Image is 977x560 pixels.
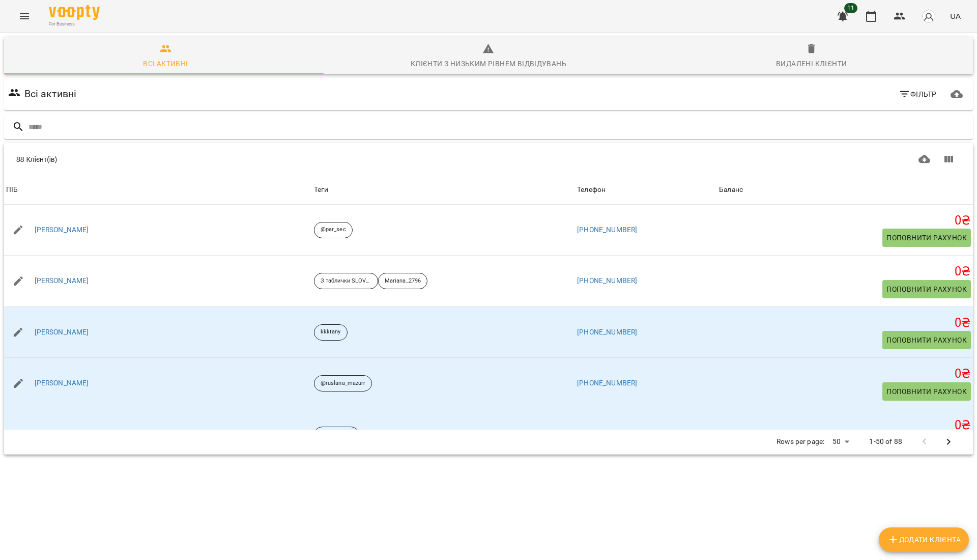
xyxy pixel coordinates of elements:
[4,143,973,176] div: Table Toolbar
[577,328,637,336] a: [PHONE_NUMBER]
[49,21,100,27] span: For Business
[882,331,971,349] button: Поповнити рахунок
[577,184,606,196] div: Sort
[35,225,89,235] a: [PERSON_NAME]
[378,273,427,289] div: Mariana_2796
[321,379,366,388] p: @ruslana_mazurr
[719,184,743,196] div: Баланс
[385,277,421,286] p: Mariana_2796
[828,434,853,449] div: 50
[577,379,637,387] a: [PHONE_NUMBER]
[35,327,89,338] a: [PERSON_NAME]
[922,9,936,23] img: avatar_s.png
[321,328,341,337] p: kkktany
[6,184,310,196] span: ПІБ
[314,222,353,238] div: @par_sec
[321,226,346,234] p: @par_sec
[719,264,971,279] h5: 0 ₴
[886,283,967,295] span: Поповнити рахунок
[936,430,961,454] button: Next Page
[35,276,89,286] a: [PERSON_NAME]
[143,58,188,70] div: Всі активні
[6,184,18,196] div: Sort
[12,4,37,29] button: Menu
[314,273,378,289] div: З таблички SLOVOM
[49,5,100,20] img: Voopty Logo
[886,232,967,244] span: Поповнити рахунок
[950,11,961,21] span: UA
[719,213,971,229] h5: 0 ₴
[886,334,967,346] span: Поповнити рахунок
[314,324,348,341] div: kkktany
[886,385,967,398] span: Поповнити рахунок
[719,315,971,331] h5: 0 ₴
[6,184,18,196] div: ПІБ
[577,226,637,234] a: [PHONE_NUMBER]
[719,366,971,382] h5: 0 ₴
[16,154,484,164] div: 88 Клієнт(ів)
[577,184,606,196] div: Телефон
[24,86,77,102] h6: Всі активні
[577,276,637,285] a: [PHONE_NUMBER]
[912,147,937,172] button: Завантажити CSV
[719,417,971,433] h5: 0 ₴
[895,85,941,103] button: Фільтр
[314,427,359,443] div: _armenivna_
[35,378,89,388] a: [PERSON_NAME]
[314,184,573,196] div: Теги
[869,437,902,447] p: 1-50 of 88
[882,229,971,247] button: Поповнити рахунок
[882,280,971,298] button: Поповнити рахунок
[719,184,743,196] div: Sort
[946,7,965,25] button: UA
[321,277,371,286] p: З таблички SLOVOM
[879,527,969,552] button: Додати клієнта
[411,58,566,70] div: Клієнти з низьким рівнем відвідувань
[777,437,824,447] p: Rows per page:
[936,147,961,172] button: Показати колонки
[314,375,372,391] div: @ruslana_mazurr
[844,3,857,13] span: 11
[882,382,971,401] button: Поповнити рахунок
[776,58,847,70] div: Видалені клієнти
[577,184,715,196] span: Телефон
[719,184,971,196] span: Баланс
[899,88,937,100] span: Фільтр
